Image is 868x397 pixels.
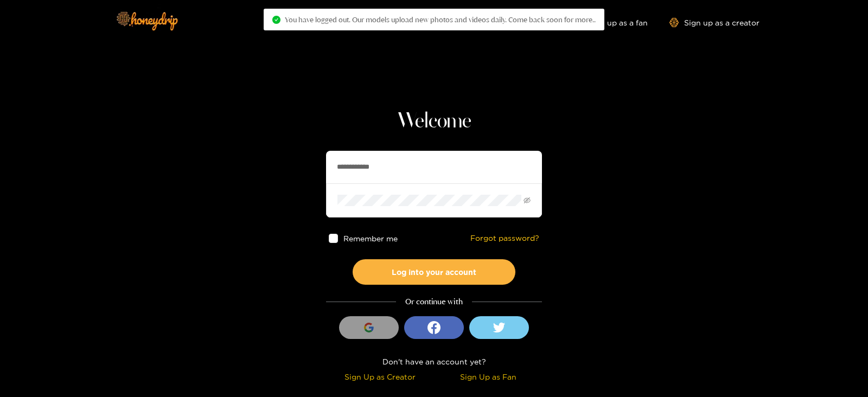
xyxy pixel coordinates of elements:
a: Sign up as a creator [669,18,759,27]
span: eye-invisible [524,197,531,204]
div: Or continue with [326,296,542,308]
span: check-circle [272,16,280,24]
div: Sign Up as Fan [437,370,539,383]
div: Don't have an account yet? [326,355,542,368]
div: Sign Up as Creator [329,370,431,383]
button: Log into your account [353,259,515,285]
a: Sign up as a fan [573,18,648,27]
a: Forgot password? [470,234,539,243]
h1: Welcome [326,108,542,135]
span: You have logged out. Our models upload new photos and videos daily. Come back soon for more.. [285,15,596,24]
span: Remember me [343,234,398,242]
